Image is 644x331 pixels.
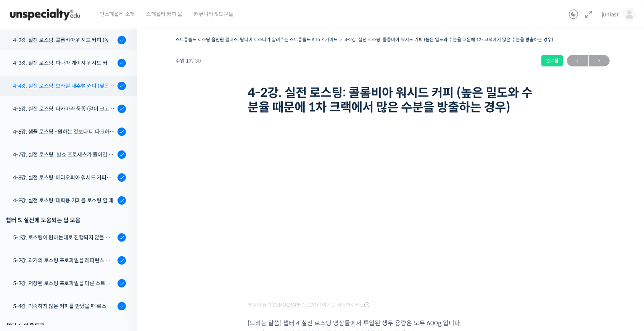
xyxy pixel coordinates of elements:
[541,55,563,66] div: 완료함
[248,86,538,115] h1: 4-2강. 실전 로스팅: 콜롬비아 워시드 커피 (높은 밀도와 수분율 때문에 1차 크랙에서 많은 수분을 방출하는 경우)
[98,242,147,261] a: 설정
[175,58,201,63] span: 수업 17
[13,105,115,113] div: 4-5강. 실전 로스팅: 파카마라 품종 (알이 크고 산지에서 건조가 고르게 되기 힘든 경우)
[50,242,98,261] a: 대화
[345,37,553,42] a: 4-2강. 실전 로스팅: 콜롬비아 워시드 커피 (높은 밀도와 수분율 때문에 1차 크랙에서 많은 수분을 방출하는 경우)
[13,59,115,67] div: 4-3강. 실전 로스팅: 파나마 게이샤 워시드 커피 (플레이버 프로파일이 로스팅하기 까다로운 경우)
[13,279,115,287] div: 5-3강. 저장된 로스팅 프로파일을 다른 스트롱홀드 로스팅 머신에서 적용할 경우에 보정하는 방법
[13,256,115,265] div: 5-2강. 과거의 로스팅 프로파일을 레퍼런스 삼아 리뷰하는 방법
[13,196,115,205] div: 4-9강. 실전 로스팅: 대회용 커피를 로스팅 할 때
[70,254,79,260] span: 대화
[24,253,29,260] span: 홈
[13,302,115,310] div: 5-4강. 익숙하지 않은 커피를 만났을 때 로스팅 전략 세우는 방법
[589,56,610,66] span: →
[567,55,588,66] a: ←이전
[13,233,115,242] div: 5-1강. 로스팅이 원하는대로 진행되지 않을 때, 일관성이 떨어질 때
[567,56,588,66] span: ←
[192,58,201,64] span: / 30
[2,242,50,261] a: 홈
[6,215,126,225] div: 챕터 5. 실전에 도움되는 팁 모음
[13,36,115,44] div: 4-2강. 실전 로스팅: 콜롬비아 워시드 커피 (높은 밀도와 수분율 때문에 1차 크랙에서 많은 수분을 방출하는 경우)
[13,173,115,182] div: 4-8강. 실전 로스팅: 에티오피아 워시드 커피를 에스프레소용으로 로스팅 할 때
[13,82,115,90] div: 4-4강. 실전 로스팅: 브라질 내추럴 커피 (낮은 고도에서 재배되어 당분과 밀도가 낮은 경우)
[13,150,115,159] div: 4-7강. 실전 로스팅: 발효 프로세스가 들어간 커피를 필터용으로 로스팅 할 때
[248,302,369,308] span: 영상이 끊기[DEMOGRAPHIC_DATA] 여기를 클릭해주세요
[118,253,127,260] span: 설정
[589,55,610,66] a: 다음→
[175,37,338,42] a: 스트롱홀드 로스팅 올인원 클래스: 탑티어 로스터가 알려주는 스트롱홀드 A to Z 가이드
[13,128,115,136] div: 4-6강. 샘플 로스팅 - 원하는 것보다 더 다크하게 로스팅 하는 이유
[602,11,619,18] span: juniast
[6,321,126,331] div: 챕터 6. 아웃트로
